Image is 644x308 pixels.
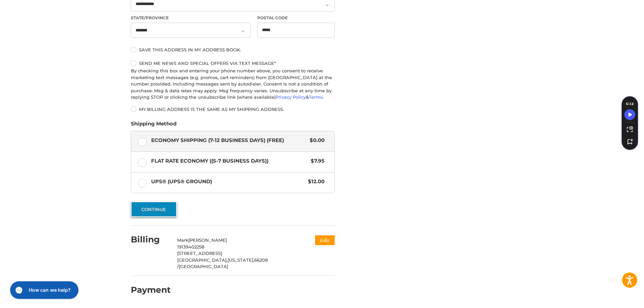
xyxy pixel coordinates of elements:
[131,285,171,295] h2: Payment
[177,237,188,243] span: Mark
[315,235,335,245] button: Edit
[151,157,308,165] span: Flat Rate Economy ((5-7 Business Days))
[177,251,222,256] span: [STREET_ADDRESS]
[131,68,335,101] div: By checking this box and entering your phone number above, you consent to receive marketing text ...
[177,257,228,263] span: [GEOGRAPHIC_DATA],
[179,264,228,269] span: [GEOGRAPHIC_DATA]
[188,237,227,243] span: [PERSON_NAME]
[228,257,254,263] span: [US_STATE],
[257,15,335,21] label: Postal Code
[305,178,325,186] span: $12.00
[131,47,335,52] label: Save this address in my address book.
[151,178,305,186] span: UPS® (UPS® Ground)
[131,120,176,131] legend: Shipping Method
[306,137,325,144] span: $0.00
[131,234,170,245] h2: Billing
[131,202,177,217] button: Continue
[151,137,307,144] span: Economy Shipping (7-12 Business Days) (Free)
[131,106,335,112] label: My billing address is the same as my shipping address.
[131,15,251,21] label: State/Province
[276,94,306,100] a: Privacy Policy
[309,94,323,100] a: Terms
[7,279,80,301] iframe: Gorgias live chat messenger
[177,244,204,250] span: 19139402258
[131,61,335,66] label: Send me news and special offers via text message*
[307,157,325,165] span: $7.95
